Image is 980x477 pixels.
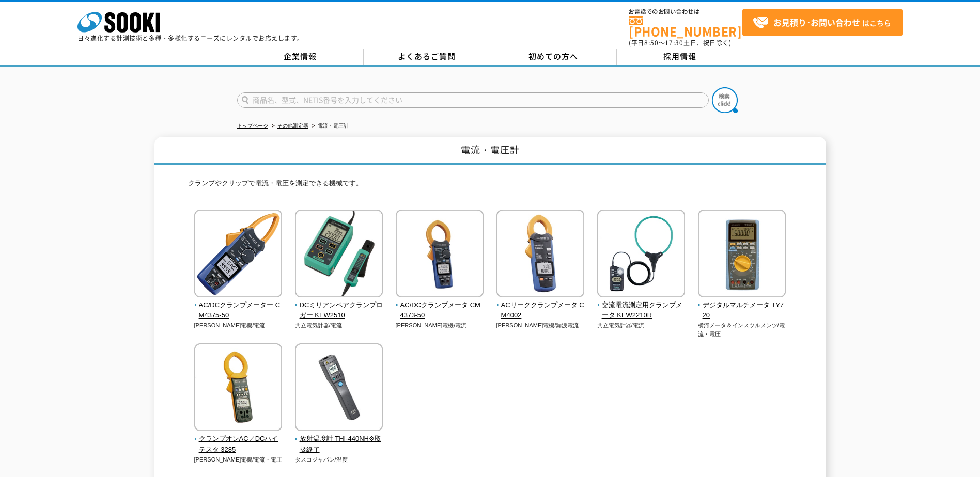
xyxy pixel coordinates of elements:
a: トップページ [237,123,268,129]
span: 放射温度計 THI-440NH※取扱終了 [295,434,383,455]
img: クランプオンAC／DCハイテスタ 3285 [194,343,282,434]
a: 採用情報 [617,49,743,65]
span: DCミリアンペアクランプロガー KEW2510 [295,300,383,322]
span: (平日 ～ 土日、祝日除く) [629,38,731,47]
img: btn_search.png [712,87,738,113]
p: [PERSON_NAME]電機/電流 [194,321,283,330]
img: DCミリアンペアクランプロガー KEW2510 [295,210,383,300]
span: AC/DCクランプメータ CM4373-50 [396,300,484,322]
span: 8:50 [644,38,659,47]
a: 企業情報 [237,49,364,65]
p: クランプやクリップで電流・電圧を測定できる機械です。 [188,178,792,194]
span: ACリーククランプメータ CM4002 [496,300,585,322]
a: AC/DCクランプメーター CM4375-50 [194,290,283,321]
strong: お見積り･お問い合わせ [773,16,860,28]
span: 初めての方へ [528,51,578,62]
p: [PERSON_NAME]電機/電流・電圧 [194,455,283,464]
span: はこちら [753,15,891,30]
a: デジタルマルチメータ TY720 [698,290,786,321]
a: DCミリアンペアクランプロガー KEW2510 [295,290,383,321]
a: 初めての方へ [490,49,617,65]
h1: 電流・電圧計 [154,137,826,165]
p: 日々進化する計測技術と多種・多様化するニーズにレンタルでお応えします。 [77,35,304,41]
li: 電流・電圧計 [310,121,349,132]
input: 商品名、型式、NETIS番号を入力してください [237,92,709,108]
img: デジタルマルチメータ TY720 [698,210,786,300]
a: 交流電流測定用クランプメータ KEW2210R [597,290,686,321]
a: お見積り･お問い合わせはこちら [742,9,903,36]
a: 放射温度計 THI-440NH※取扱終了 [295,424,383,455]
p: [PERSON_NAME]電機/漏洩電流 [496,321,585,330]
a: ACリーククランプメータ CM4002 [496,290,585,321]
p: 横河メータ＆インスツルメンツ/電流・電圧 [698,321,786,338]
span: デジタルマルチメータ TY720 [698,300,786,322]
a: クランプオンAC／DCハイテスタ 3285 [194,424,283,455]
a: [PHONE_NUMBER] [629,16,742,37]
span: お電話でのお問い合わせは [629,9,742,15]
p: 共立電気計器/電流 [295,321,383,330]
p: 共立電気計器/電流 [597,321,686,330]
img: ACリーククランプメータ CM4002 [496,210,584,300]
p: [PERSON_NAME]電機/電流 [396,321,484,330]
img: AC/DCクランプメータ CM4373-50 [396,210,484,300]
a: AC/DCクランプメータ CM4373-50 [396,290,484,321]
a: よくあるご質問 [364,49,490,65]
span: 17:30 [665,38,683,47]
span: AC/DCクランプメーター CM4375-50 [194,300,283,322]
span: クランプオンAC／DCハイテスタ 3285 [194,434,283,455]
a: その他測定器 [277,123,308,129]
p: タスコジャパン/温度 [295,455,383,464]
img: AC/DCクランプメーター CM4375-50 [194,210,282,300]
img: 交流電流測定用クランプメータ KEW2210R [597,210,685,300]
span: 交流電流測定用クランプメータ KEW2210R [597,300,686,322]
img: 放射温度計 THI-440NH※取扱終了 [295,343,383,434]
